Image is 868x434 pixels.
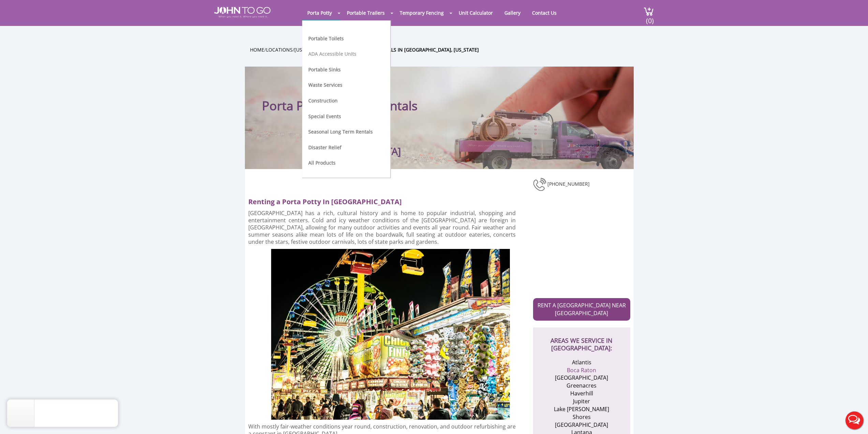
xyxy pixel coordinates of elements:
a: Portable Trailers [342,6,390,19]
img: JOHN to go [214,7,270,18]
li: Atlantis [548,359,615,366]
img: phone-number [533,177,547,192]
a: Locations [266,46,293,53]
h1: Porta Potty & Toilet Rentals [262,80,482,113]
li: Greenacres [548,382,615,390]
a: [US_STATE] [294,46,320,53]
span: (0) [646,11,654,25]
a: Temporary Fencing [395,6,449,19]
a: Porta Potty & Toilet Rentals in [GEOGRAPHIC_DATA], [US_STATE] [321,46,479,53]
li: Jupiter [548,397,615,405]
h2: AREAS WE SERVICE IN [GEOGRAPHIC_DATA]: [540,327,623,352]
p: [GEOGRAPHIC_DATA] has a rich, cultural history and is home to popular industrial, shopping and en... [248,210,516,246]
li: Haverhill [548,390,615,397]
a: Unit Calculator [454,6,498,19]
a: Home [250,46,264,53]
li: [GEOGRAPHIC_DATA] [548,421,615,429]
a: Contact Us [527,6,562,19]
a: Boca Raton [567,366,596,374]
img: Night out in West Palm Beach, Florida [271,249,510,420]
li: [GEOGRAPHIC_DATA] [548,374,615,382]
a: Gallery [499,6,526,19]
a: Porta Potty [302,6,337,19]
ul: / / / [250,46,639,54]
li: Lake [PERSON_NAME] Shores [548,405,615,421]
img: cart a [644,7,654,16]
button: Live Chat [841,407,868,434]
img: Truck [446,106,630,169]
h2: Renting a Porta Potty In [GEOGRAPHIC_DATA] [248,194,522,206]
a: RENT A [GEOGRAPHIC_DATA] NEAR [GEOGRAPHIC_DATA] [533,298,630,321]
div: [PHONE_NUMBER] [533,177,630,192]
